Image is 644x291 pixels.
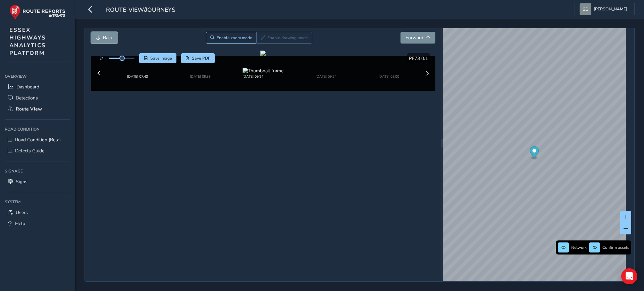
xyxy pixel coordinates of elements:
[594,3,627,15] span: [PERSON_NAME]
[5,176,70,187] a: Signs
[5,124,70,134] div: Road Condition
[5,81,70,92] a: Dashboard
[16,95,38,101] span: Detections
[127,74,148,79] div: [DATE] 07:43
[400,32,435,44] button: Forward
[15,137,61,143] span: Road Condition (Beta)
[16,209,28,216] span: Users
[5,71,70,81] div: Overview
[5,134,70,145] a: Road Condition (Beta)
[190,74,211,79] div: [DATE] 09:33
[139,53,176,63] button: Save
[5,166,70,176] div: Signage
[406,34,423,41] span: Forward
[5,207,70,218] a: Users
[5,145,70,156] a: Defects Guide
[16,84,39,90] span: Dashboard
[580,3,630,15] button: [PERSON_NAME]
[243,74,283,79] div: [DATE] 09:24
[103,34,113,41] span: Back
[378,74,399,79] div: [DATE] 08:00
[150,56,172,61] span: Save image
[217,35,252,41] span: Enable zoom mode
[15,148,44,154] span: Defects Guide
[409,55,428,62] span: PF73 0JL
[9,26,46,57] span: ESSEX HIGHWAYS ANALYTICS PLATFORM
[306,74,346,79] div: [DATE] 09:24
[602,245,629,250] span: Confirm assets
[530,146,539,160] div: Map marker
[571,245,587,250] span: Network
[621,268,637,284] div: Open Intercom Messenger
[91,32,118,44] button: Back
[580,3,591,15] img: diamond-layout
[15,220,25,227] span: Help
[206,32,257,44] button: Zoom
[106,6,175,15] span: route-view/journeys
[306,68,346,74] img: Thumbnail frame
[243,68,283,74] img: Thumbnail frame
[5,197,70,207] div: System
[181,53,215,63] button: PDF
[5,103,70,115] a: Route View
[9,5,65,20] img: rr logo
[5,218,70,229] a: Help
[16,178,28,185] span: Signs
[5,92,70,103] a: Detections
[16,106,42,112] span: Route View
[192,56,210,61] span: Save PDF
